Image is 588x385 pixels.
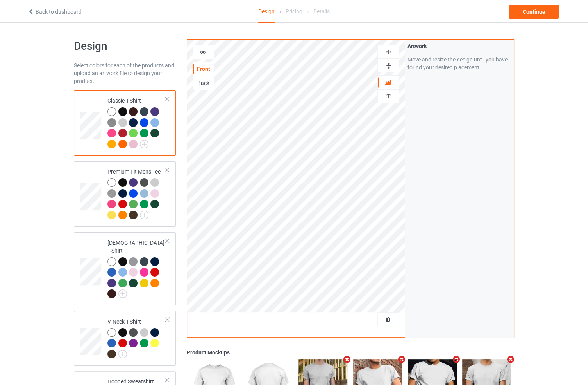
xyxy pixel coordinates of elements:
[313,0,330,22] div: Details
[140,211,148,219] img: svg+xml;base64,PD94bWwgdmVyc2lvbj0iMS4wIiBlbmNvZGluZz0iVVRGLTgiPz4KPHN2ZyB3aWR0aD0iMjJweCIgaGVpZ2...
[258,0,275,23] div: Design
[107,97,166,148] div: Classic T-Shirt
[193,65,214,73] div: Front
[385,48,392,56] img: svg%3E%0A
[193,79,214,87] div: Back
[342,355,352,363] i: Remove mockup
[28,9,82,15] a: Back to dashboard
[74,90,176,156] div: Classic T-Shirt
[74,311,176,366] div: V-Neck T-Shirt
[118,350,127,358] img: svg+xml;base64,PD94bWwgdmVyc2lvbj0iMS4wIiBlbmNvZGluZz0iVVRGLTgiPz4KPHN2ZyB3aWR0aD0iMjJweCIgaGVpZ2...
[407,42,511,50] div: Artwork
[107,168,166,219] div: Premium Fit Mens Tee
[187,349,514,356] div: Product Mockups
[107,239,166,298] div: [DEMOGRAPHIC_DATA] T-Shirt
[140,140,148,148] img: svg+xml;base64,PD94bWwgdmVyc2lvbj0iMS4wIiBlbmNvZGluZz0iVVRGLTgiPz4KPHN2ZyB3aWR0aD0iMjJweCIgaGVpZ2...
[451,355,461,363] i: Remove mockup
[74,39,176,53] h1: Design
[74,161,176,227] div: Premium Fit Mens Tee
[385,92,392,100] img: svg%3E%0A
[509,5,559,19] div: Continue
[118,289,127,298] img: svg+xml;base64,PD94bWwgdmVyc2lvbj0iMS4wIiBlbmNvZGluZz0iVVRGLTgiPz4KPHN2ZyB3aWR0aD0iMjJweCIgaGVpZ2...
[286,0,302,22] div: Pricing
[407,56,511,71] div: Move and resize the design until you have found your desired placement
[74,61,176,85] div: Select colors for each of the products and upload an artwork file to design your product.
[397,355,406,363] i: Remove mockup
[385,62,392,69] img: svg%3E%0A
[74,232,176,305] div: [DEMOGRAPHIC_DATA] T-Shirt
[506,355,516,363] i: Remove mockup
[107,118,116,127] img: heather_texture.png
[107,189,116,198] img: heather_texture.png
[107,318,166,358] div: V-Neck T-Shirt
